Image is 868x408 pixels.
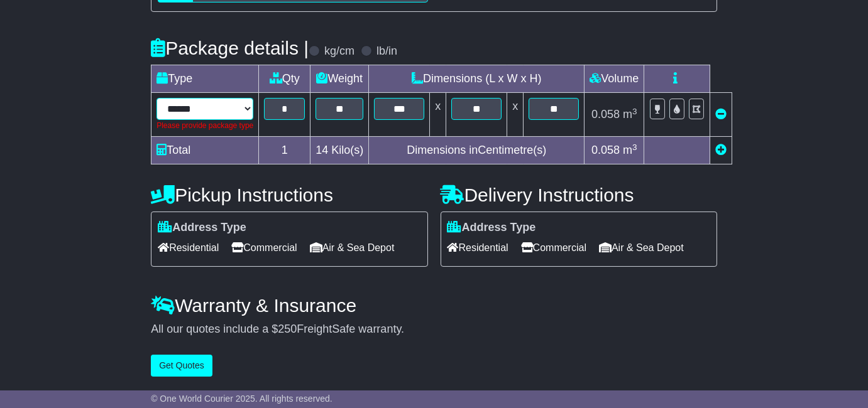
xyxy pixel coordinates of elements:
[441,185,717,205] h4: Delivery Instructions
[316,144,328,156] span: 14
[376,45,397,58] label: lb/in
[151,394,332,404] span: © One World Courier 2025. All rights reserved.
[310,238,395,257] span: Air & Sea Depot
[151,355,212,377] button: Get Quotes
[430,93,446,137] td: x
[259,137,310,164] td: 1
[151,137,259,164] td: Total
[157,120,253,131] div: Please provide package type
[521,238,586,257] span: Commercial
[231,238,297,257] span: Commercial
[632,142,637,152] sup: 3
[599,238,684,257] span: Air & Sea Depot
[158,221,246,235] label: Address Type
[715,144,727,156] a: Add new item
[369,65,585,93] td: Dimensions (L x W x H)
[369,137,585,164] td: Dimensions in Centimetre(s)
[151,323,717,336] div: All our quotes include a $ FreightSafe warranty.
[448,238,508,257] span: Residential
[715,108,727,121] a: Remove this item
[591,144,620,156] span: 0.058
[623,144,637,156] span: m
[151,185,427,205] h4: Pickup Instructions
[591,108,620,121] span: 0.058
[158,238,219,257] span: Residential
[310,65,369,93] td: Weight
[507,93,524,137] td: x
[151,295,717,316] h4: Warranty & Insurance
[623,108,637,121] span: m
[151,65,259,93] td: Type
[324,45,354,58] label: kg/cm
[278,323,297,335] span: 250
[632,107,637,116] sup: 3
[151,38,309,58] h4: Package details |
[448,221,536,235] label: Address Type
[259,65,310,93] td: Qty
[585,65,644,93] td: Volume
[310,137,369,164] td: Kilo(s)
